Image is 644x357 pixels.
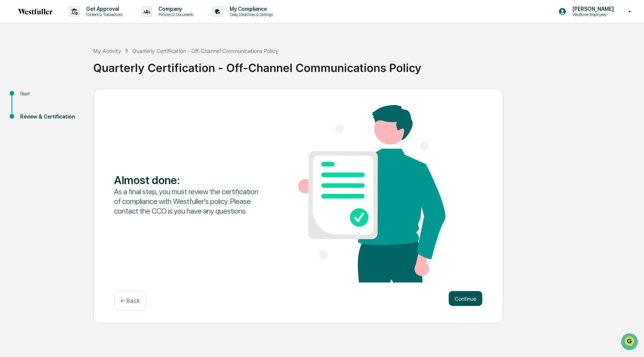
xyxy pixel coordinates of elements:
a: 🖐️Preclearance [4,91,51,104]
p: How can we help? [7,16,136,28]
div: We're available if you need us! [25,64,94,70]
button: Continue [449,291,482,306]
p: Company [152,6,197,12]
p: Get Approval [80,6,126,12]
p: Content & Transactions [80,12,126,17]
div: Start new chat [25,57,122,64]
span: Attestations [61,94,92,101]
a: 🗄️Attestations [51,91,95,104]
div: Review & Certification [20,113,81,121]
a: Powered byPylon [53,126,90,132]
p: Westfuller Employees [566,12,618,17]
p: ← Back [120,297,140,304]
span: Data Lookup [15,108,47,116]
button: Start new chat [127,59,136,68]
div: Quarterly Certification - Off-Channel Communications Policy [93,55,640,75]
div: Quarterly Certification - Off-Channel Communications Policy [132,48,278,54]
img: 1746055101610-c473b297-6a78-478c-a979-82029cc54cd1 [7,57,21,70]
img: Almost done [298,105,445,282]
span: Preclearance [15,94,48,101]
div: 🗄️ [54,95,60,101]
div: As a final step, you must review the certification of compliance with Westfuller's policy. Please... [114,187,261,216]
p: [PERSON_NAME] [566,6,618,12]
iframe: Open customer support [620,332,640,353]
div: Start [20,90,81,98]
a: 🔎Data Lookup [4,105,50,119]
p: Data, Deadlines & Settings [224,12,277,17]
div: 🔎 [7,109,13,115]
p: Policies & Documents [152,12,197,17]
img: logo [18,9,54,15]
span: Pylon [74,126,90,132]
div: Almost done : [114,173,261,187]
div: 🖐️ [7,95,13,101]
div: My Activity [93,48,121,54]
p: My Compliance [224,6,277,12]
